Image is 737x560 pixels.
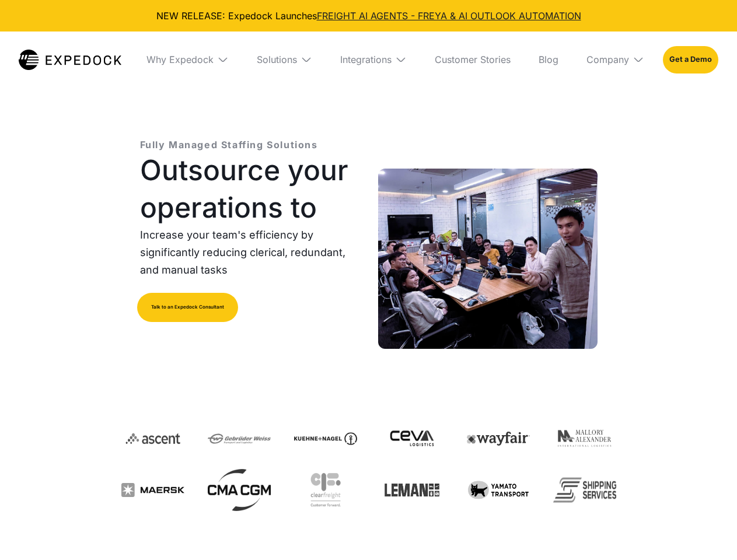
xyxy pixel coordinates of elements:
[146,54,214,65] div: Why Expedock
[331,32,416,87] div: Integrations
[340,54,392,65] div: Integrations
[317,10,581,22] a: FREIGHT AI AGENTS - FREYA & AI OUTLOOK AUTOMATION
[529,32,568,87] a: Blog
[247,32,322,87] div: Solutions
[663,46,718,73] a: Get a Demo
[577,32,654,87] div: Company
[140,152,359,226] h1: Outsource your operations to
[137,32,238,87] div: Why Expedock
[586,54,629,65] div: Company
[137,293,238,322] a: Talk to an Expedock Consultant
[140,226,359,279] p: Increase your team's efficiency by significantly reducing clerical, redundant, and manual tasks
[257,54,297,65] div: Solutions
[9,9,728,22] div: NEW RELEASE: Expedock Launches
[425,32,520,87] a: Customer Stories
[140,138,318,152] p: Fully Managed Staffing Solutions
